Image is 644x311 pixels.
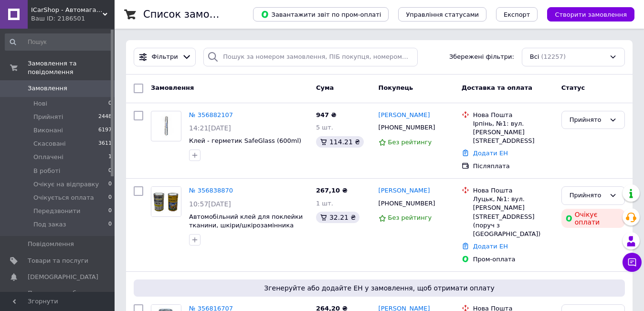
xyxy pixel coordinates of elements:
[108,153,112,161] span: 1
[398,7,486,21] button: Управління статусами
[623,253,642,272] button: Чат з покупцем
[151,186,181,217] a: Фото товару
[570,115,605,125] div: Прийнято
[504,11,530,18] span: Експорт
[555,11,627,18] span: Створити замовлення
[28,289,88,306] span: Показники роботи компанії
[33,180,99,189] span: Очікує на відправку
[253,7,389,21] button: Завантажити звіт по пром-оплаті
[462,84,532,91] span: Доставка та оплата
[473,243,508,250] a: Додати ЕН
[547,7,634,21] button: Створити замовлення
[530,53,539,62] span: Всі
[388,214,432,221] span: Без рейтингу
[28,59,115,76] span: Замовлення та повідомлення
[108,193,112,202] span: 0
[33,220,66,229] span: Под заказ
[406,11,479,18] span: Управління статусами
[33,207,81,215] span: Передзвонити
[379,186,430,195] a: [PERSON_NAME]
[473,119,554,146] div: Ірпінь, №1: вул. [PERSON_NAME][STREET_ADDRESS]
[33,126,63,135] span: Виконані
[316,84,334,91] span: Cума
[33,193,94,202] span: Очікується оплата
[541,53,566,60] span: (12257)
[33,167,60,175] span: В роботі
[379,124,435,131] span: [PHONE_NUMBER]
[28,273,98,281] span: [DEMOGRAPHIC_DATA]
[388,139,432,146] span: Без рейтингу
[152,53,178,62] span: Фільтри
[108,207,112,215] span: 0
[496,7,538,21] button: Експорт
[151,84,194,91] span: Замовлення
[31,6,103,14] span: ICarShop - Автомагазин Номер Один
[316,124,333,131] span: 5 шт.
[561,209,625,228] div: Очікує оплати
[538,11,634,18] a: Створити замовлення
[189,187,233,194] a: № 356838870
[316,212,359,223] div: 32.21 ₴
[473,150,508,157] a: Додати ЕН
[316,111,337,118] span: 947 ₴
[137,283,621,293] span: Згенеруйте або додайте ЕН у замовлення, щоб отримати оплату
[189,111,233,118] a: № 356882107
[108,180,112,189] span: 0
[5,33,113,51] input: Пошук
[449,53,514,62] span: Збережені фільтри:
[108,220,112,229] span: 0
[379,84,413,91] span: Покупець
[98,126,112,135] span: 6197
[151,187,181,216] img: Фото товару
[33,99,47,108] span: Нові
[189,124,231,132] span: 14:21[DATE]
[473,195,554,238] div: Луцьк, №1: вул. [PERSON_NAME][STREET_ADDRESS] (поруч з [GEOGRAPHIC_DATA])
[108,167,112,175] span: 0
[189,200,231,208] span: 10:57[DATE]
[98,139,112,148] span: 3611
[316,136,364,148] div: 114.21 ₴
[570,191,605,201] div: Прийнято
[98,113,112,121] span: 2448
[203,48,417,66] input: Пошук за номером замовлення, ПІБ покупця, номером телефону, Email, номером накладної
[33,153,63,161] span: Оплачені
[473,162,554,171] div: Післяплата
[473,186,554,195] div: Нова Пошта
[143,9,240,20] h1: Список замовлень
[155,111,178,141] img: Фото товару
[28,84,67,93] span: Замовлення
[33,113,63,121] span: Прийняті
[31,14,115,23] div: Ваш ID: 2186501
[261,10,381,19] span: Завантажити звіт по пром-оплаті
[151,111,181,141] a: Фото товару
[28,257,88,265] span: Товари та послуги
[189,137,301,144] a: Клей - герметик SafeGlass (600ml)
[189,213,306,247] a: Автомобільний клей для поклейки тканини, шкіри/шкірозамінника салону авто Bochem Boterm GTA 0,8 кг
[316,187,348,194] span: 267,10 ₴
[316,200,333,207] span: 1 шт.
[33,139,66,148] span: Скасовані
[379,111,430,120] a: [PERSON_NAME]
[379,200,435,207] span: [PHONE_NUMBER]
[561,84,585,91] span: Статус
[108,99,112,108] span: 0
[473,255,554,264] div: Пром-оплата
[28,240,74,248] span: Повідомлення
[473,111,554,119] div: Нова Пошта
